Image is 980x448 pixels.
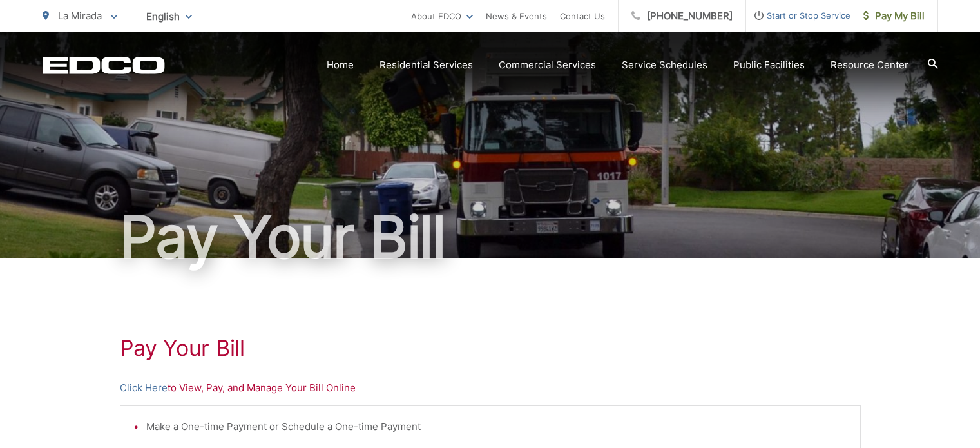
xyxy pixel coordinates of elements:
[486,8,547,24] a: News & Events
[380,57,473,73] a: Residential Services
[58,10,102,22] span: La Mirada
[863,8,925,24] span: Pay My Bill
[560,8,605,24] a: Contact Us
[411,8,473,24] a: About EDCO
[733,57,805,73] a: Public Facilities
[43,56,165,74] a: EDCD logo. Return to the homepage.
[120,380,168,396] a: Click Here
[831,57,908,73] a: Resource Center
[43,205,938,269] h1: Pay Your Bill
[327,57,354,73] a: Home
[146,419,847,434] li: Make a One-time Payment or Schedule a One-time Payment
[120,380,861,396] p: to View, Pay, and Manage Your Bill Online
[137,5,202,28] span: English
[622,57,707,73] a: Service Schedules
[499,57,596,73] a: Commercial Services
[120,335,861,361] h1: Pay Your Bill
